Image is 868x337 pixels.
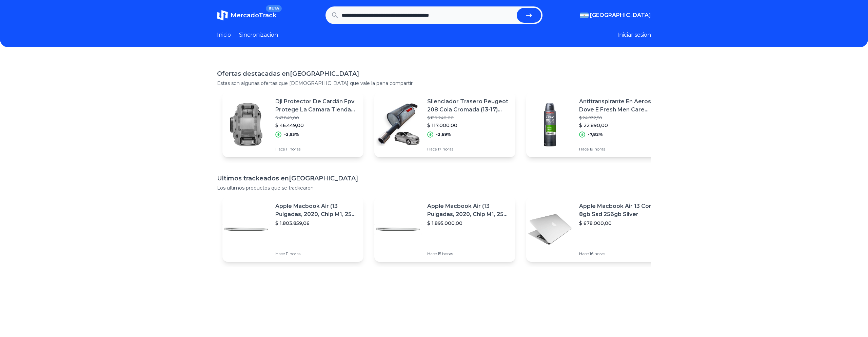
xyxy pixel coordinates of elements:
[427,115,510,121] p: $ 120.240,00
[580,13,589,18] img: Argentina
[217,69,651,78] h1: Ofertas destacadas en [GEOGRAPHIC_DATA]
[427,202,510,218] p: Apple Macbook Air (13 Pulgadas, 2020, Chip M1, 256 Gb De Ssd, 8 Gb De Ram) - Plata
[436,132,451,137] p: -2,69%
[579,220,662,227] p: $ 678.000,00
[222,101,270,148] img: Featured image
[217,31,231,39] a: Inicio
[588,132,603,137] p: -7,82%
[617,31,651,39] button: Iniciar sesion
[275,115,358,121] p: $ 47.849,00
[275,202,358,218] p: Apple Macbook Air (13 Pulgadas, 2020, Chip M1, 256 Gb De Ssd, 8 Gb De Ram) - Plata
[231,12,276,19] span: MercadoTrack
[580,11,651,19] button: [GEOGRAPHIC_DATA]
[427,146,510,152] p: Hace 17 horas
[427,97,510,114] p: Silenciador Trasero Peugeot 208 Cola Cromada (13-17) Reforz.
[217,174,651,183] h1: Ultimos trackeados en [GEOGRAPHIC_DATA]
[239,31,278,39] a: Sincronizacion
[427,251,510,256] p: Hace 15 horas
[284,132,299,137] p: -2,93%
[275,122,358,129] p: $ 46.449,00
[374,92,515,157] a: Featured imageSilenciador Trasero Peugeot 208 Cola Cromada (13-17) Reforz.$ 120.240,00$ 117.000,0...
[217,10,276,21] a: MercadoTrackBETA
[526,197,667,262] a: Featured imageApple Macbook Air 13 Core I5 8gb Ssd 256gb Silver$ 678.000,00Hace 16 horas
[526,101,574,148] img: Featured image
[579,122,662,129] p: $ 22.890,00
[275,220,358,227] p: $ 1.803.859,06
[526,206,574,253] img: Featured image
[275,146,358,152] p: Hace 11 horas
[579,97,662,114] p: Antitranspirante En Aerosol Dove E Fresh Men Care 150cc 6u
[526,92,667,157] a: Featured imageAntitranspirante En Aerosol Dove E Fresh Men Care 150cc 6u$ 24.832,50$ 22.890,00-7,...
[374,101,422,148] img: Featured image
[590,11,651,19] span: [GEOGRAPHIC_DATA]
[217,10,228,21] img: MercadoTrack
[579,251,662,256] p: Hace 16 horas
[266,5,282,12] span: BETA
[374,197,515,262] a: Featured imageApple Macbook Air (13 Pulgadas, 2020, Chip M1, 256 Gb De Ssd, 8 Gb De Ram) - Plata$...
[579,202,662,218] p: Apple Macbook Air 13 Core I5 8gb Ssd 256gb Silver
[222,92,363,157] a: Featured imageDji Protector De Cardán Fpv Protege La Camara Tienda Oficial$ 47.849,00$ 46.449,00-...
[579,115,662,121] p: $ 24.832,50
[217,184,651,191] p: Los ultimos productos que se trackearon.
[275,97,358,114] p: Dji Protector De Cardán Fpv Protege La Camara Tienda Oficial
[427,122,510,129] p: $ 117.000,00
[427,220,510,227] p: $ 1.895.000,00
[222,197,363,262] a: Featured imageApple Macbook Air (13 Pulgadas, 2020, Chip M1, 256 Gb De Ssd, 8 Gb De Ram) - Plata$...
[374,206,422,253] img: Featured image
[579,146,662,152] p: Hace 19 horas
[217,80,651,87] p: Estas son algunas ofertas que [DEMOGRAPHIC_DATA] que vale la pena compartir.
[222,206,270,253] img: Featured image
[275,251,358,256] p: Hace 11 horas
